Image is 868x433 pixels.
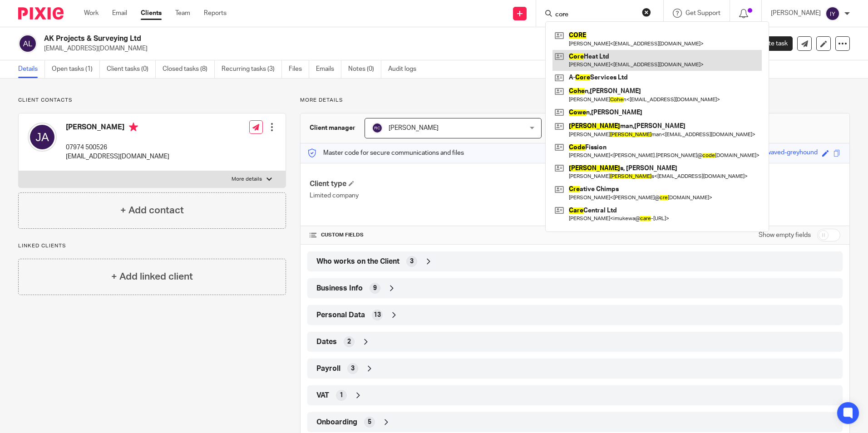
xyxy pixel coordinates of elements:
[310,123,355,133] h3: Client manager
[129,123,138,132] i: Primary
[18,60,45,78] a: Details
[686,10,720,16] span: Get Support
[289,60,309,78] a: Files
[825,6,840,21] img: svg%3E
[84,9,99,18] a: Work
[374,310,381,320] span: 13
[372,123,383,133] img: svg%3E
[66,152,169,161] p: [EMAIL_ADDRESS][DOMAIN_NAME]
[347,337,351,346] span: 2
[759,231,811,240] label: Show empty fields
[18,242,286,250] p: Linked clients
[300,97,850,104] p: More details
[368,418,371,427] span: 5
[348,60,381,78] a: Notes (0)
[316,391,329,400] span: VAT
[316,257,399,266] span: Who works on the Client
[388,60,423,78] a: Audit logs
[111,270,193,284] h4: + Add linked client
[175,9,190,18] a: Team
[642,8,651,17] button: Clear
[351,364,355,373] span: 3
[18,7,64,20] img: Pixie
[307,148,464,157] p: Master code for secure communications and files
[204,9,227,18] a: Reports
[28,123,57,152] img: svg%3E
[141,9,162,18] a: Clients
[44,34,590,44] h2: AK Projects & Surveying Ltd
[316,284,363,293] span: Business Info
[340,391,343,400] span: 1
[310,179,575,189] h4: Client type
[163,60,215,78] a: Closed tasks (8)
[66,123,169,134] h4: [PERSON_NAME]
[316,418,357,427] span: Onboarding
[18,97,286,104] p: Client contacts
[18,34,37,53] img: svg%3E
[316,364,340,374] span: Payroll
[316,337,337,347] span: Dates
[310,231,575,239] h4: CUSTOM FIELDS
[52,60,100,78] a: Open tasks (1)
[107,60,156,78] a: Client tasks (0)
[66,143,169,152] p: 07974 500526
[316,60,341,78] a: Emails
[232,176,262,183] p: More details
[316,310,365,320] span: Personal Data
[222,60,282,78] a: Recurring tasks (3)
[120,203,184,217] h4: + Add contact
[554,11,636,19] input: Search
[389,125,439,131] span: [PERSON_NAME]
[771,9,821,18] p: [PERSON_NAME]
[410,257,414,266] span: 3
[44,44,726,53] p: [EMAIL_ADDRESS][DOMAIN_NAME]
[373,284,377,293] span: 9
[310,191,575,200] p: Limited company
[112,9,127,18] a: Email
